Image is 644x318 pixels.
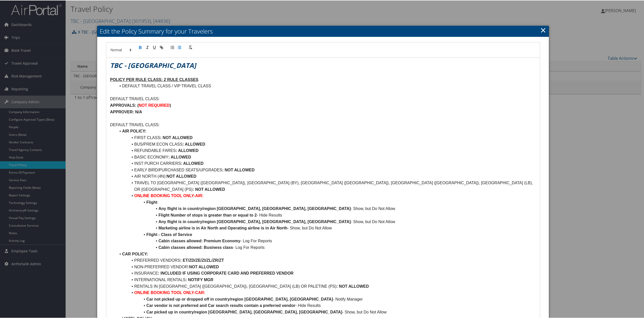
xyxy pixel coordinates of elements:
li: EARLY BIRD/PURCHASED SEATS/UPGRADES [116,166,536,173]
strong: ALLOWED [178,148,199,152]
strong: Car picked up in country/region [GEOGRAPHIC_DATA], [GEOGRAPHIC_DATA], [GEOGRAPHIC_DATA] [146,309,342,314]
li: - Log For Reports [116,237,536,244]
strong: Flight Number of stops is greater than or equal to 2 [158,213,257,217]
strong: : ALLOWED [182,142,205,146]
strong: NOT REQUIRED [139,103,170,107]
strong: Cabin classes allowed: Business class [158,245,233,249]
a: Close [540,24,546,35]
strong: APPROVALS: ( [110,103,139,107]
li: BUS/PREM ECON CLASS [116,141,536,147]
li: AIR NORTH (4N): [116,173,536,179]
strong: ONLINE BOOKING TOOL ONLY-AIR: [134,193,203,197]
li: BASIC ECONOMY [116,153,536,160]
li: - Hide Results [116,211,536,218]
strong: : [176,148,177,152]
strong: : NOTIFY MGR [185,277,213,281]
strong: NOT ALLOWED [167,174,197,178]
strong: : NOT ALLOWED [160,135,193,139]
li: - Show, but Do Not Allow [116,205,536,211]
strong: : ALLOWED [181,161,204,165]
li: PREFERRED VENDORS [116,257,536,263]
li: DEFAULT TRAVEL CLASS / VIP TRAVEL CLASS [116,82,536,89]
li: - Notify Manager [116,296,536,302]
strong: : NOT ALLOWED [222,167,255,172]
strong: Any flight is in country/region [GEOGRAPHIC_DATA], [GEOGRAPHIC_DATA], [GEOGRAPHIC_DATA] [158,206,351,210]
li: INST PURCH CARRIERS [116,160,536,166]
li: FIRST CLASS [116,134,536,141]
strong: AIR POLICY: [122,128,146,133]
li: NON-PREFERRED VENDOR: [116,263,536,270]
strong: : INCLUDED IF USING CORPORATE CARD AND PREFERRED VENDOR [158,271,293,275]
u: POLICY PER RULE CLASS: 2 RULE CLASSES [110,77,198,81]
strong: Any flight is in country/region [GEOGRAPHIC_DATA], [GEOGRAPHIC_DATA], [GEOGRAPHIC_DATA] [158,219,351,223]
strong: APPROVER: N/A [110,109,142,114]
li: - Show, but Do Not Allow [116,224,536,231]
strong: ) [170,103,171,107]
strong: Marketing airline is in Air North and Operating airline is in Air North [158,225,287,230]
li: RENTALS IN [GEOGRAPHIC_DATA] ([GEOGRAPHIC_DATA]), [GEOGRAPHIC_DATA] (LB) OR PALETINE (PS) [116,283,536,289]
li: INTERNATIONAL RENTALS [116,276,536,283]
strong: Car vendor is not preferred and Car search results contain a preferred vendor [146,303,295,307]
li: - Show, but Do Not Allow [116,308,536,315]
strong: : ET/ZD/ZE/ZI/ZL/ZR/ZT [180,258,224,262]
strong: : ALLOWED [168,154,191,159]
li: TRAVEL TO [GEOGRAPHIC_DATA] ([GEOGRAPHIC_DATA]), [GEOGRAPHIC_DATA] (BY), [GEOGRAPHIC_DATA] ([GEOG... [116,179,536,192]
p: DEFAULT TRAVEL CLASS: [110,121,536,128]
li: - Hide Results [116,302,536,308]
strong: Car not picked up or dropped off in country/region [GEOGRAPHIC_DATA], [GEOGRAPHIC_DATA] [146,297,333,301]
strong: Flight - Class of Service [146,232,192,236]
strong: Flight [146,200,157,204]
strong: NOT ALLOWED [189,264,219,269]
strong: : NOT ALLOWED [336,284,369,288]
em: TBC - [GEOGRAPHIC_DATA] [110,60,196,69]
li: - Log For Reports [116,244,536,250]
strong: CAR POLICY: [122,251,148,256]
strong: ONLINE BOOKING TOOL ONLY-CAR: [134,290,205,294]
h2: Edit the Policy Summary for your Travelers [97,25,549,36]
p: DEFAULT TRAVEL CLASS: [110,95,536,102]
li: - Show, but Do Not Allow [116,218,536,225]
strong: : NOT ALLOWED [193,187,225,191]
li: INSURANCE [116,270,536,276]
strong: Cabin classes allowed: Premium Economy [158,238,240,243]
li: REFUNDABLE FARES [116,147,536,153]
